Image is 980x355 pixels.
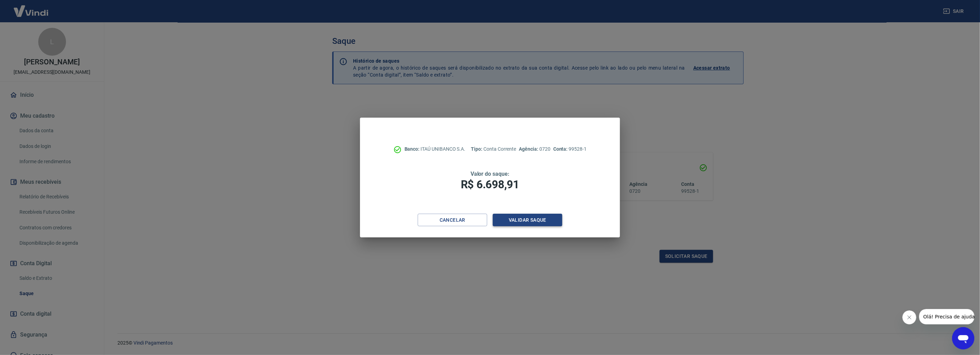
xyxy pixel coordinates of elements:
iframe: Botão para abrir a janela de mensagens [952,327,974,349]
span: Tipo: [471,146,484,152]
button: Cancelar [418,214,487,227]
iframe: Fechar mensagem [903,310,916,324]
p: Conta Corrente [471,145,516,153]
iframe: Mensagem da empresa [919,309,974,324]
button: Validar saque [493,214,562,227]
span: Olá! Precisa de ajuda? [4,5,58,10]
span: Agência: [519,146,540,152]
p: ITAÚ UNIBANCO S.A. [405,145,466,153]
span: Conta: [553,146,569,152]
span: Banco: [405,146,421,152]
p: 99528-1 [553,145,587,153]
p: 0720 [519,145,550,153]
span: Valor do saque: [471,171,509,177]
span: R$ 6.698,91 [461,178,519,191]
